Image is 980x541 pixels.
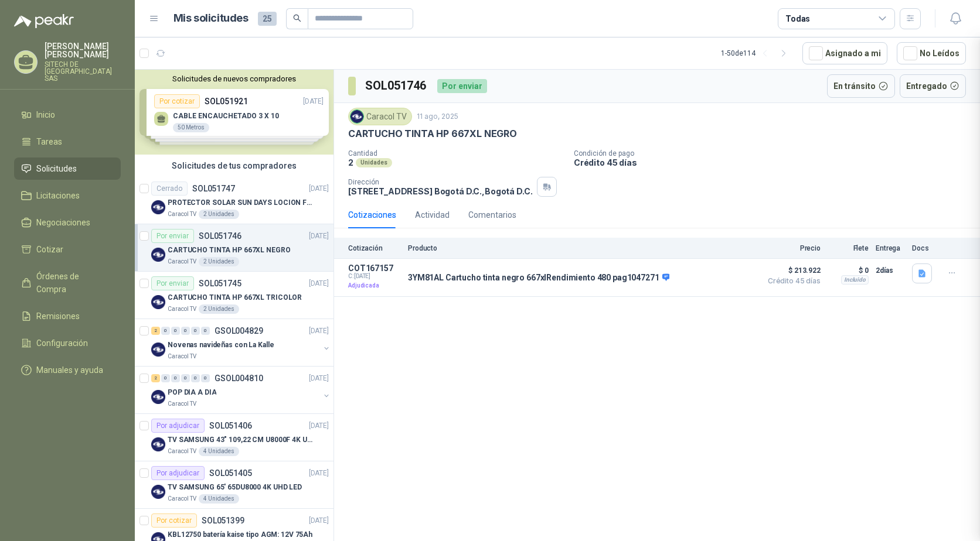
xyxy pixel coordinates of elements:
[785,12,810,25] div: Todas
[14,14,74,28] img: Logo peakr
[258,12,277,26] span: 25
[36,135,62,148] span: Tareas
[36,216,90,229] span: Negociaciones
[293,14,301,22] span: search
[45,42,121,59] p: [PERSON_NAME] [PERSON_NAME]
[36,162,77,175] span: Solicitudes
[36,270,110,296] span: Órdenes de Compra
[36,189,80,202] span: Licitaciones
[45,61,121,82] p: SITECH DE [GEOGRAPHIC_DATA] SAS
[36,364,103,376] span: Manuales y ayuda
[14,332,121,354] a: Configuración
[14,265,121,300] a: Órdenes de Compra
[14,238,121,261] a: Cotizar
[36,243,63,256] span: Cotizar
[173,10,249,27] h1: Mis solicitudes
[14,305,121,327] a: Remisiones
[36,108,55,121] span: Inicio
[14,211,121,234] a: Negociaciones
[36,337,88,350] span: Configuración
[14,104,121,126] a: Inicio
[14,359,121,381] a: Manuales y ayuda
[14,184,121,207] a: Licitaciones
[14,157,121,180] a: Solicitudes
[36,310,80,323] span: Remisiones
[14,131,121,153] a: Tareas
